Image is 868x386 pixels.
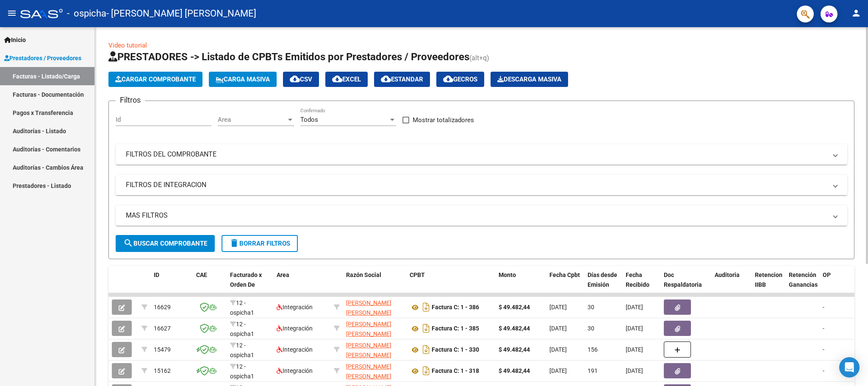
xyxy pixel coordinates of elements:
mat-icon: cloud_download [332,74,342,84]
span: [DATE] [626,325,643,332]
div: 27329170239 [346,319,403,337]
span: 30 [588,304,594,310]
mat-icon: search [123,238,133,248]
mat-icon: delete [229,238,239,248]
span: 191 [588,367,598,374]
span: [PERSON_NAME] [PERSON_NAME] [346,321,391,337]
mat-expansion-panel-header: FILTROS DEL COMPROBANTE [116,144,847,165]
i: Descargar documento [421,322,432,335]
span: Integración [277,325,313,332]
button: CSV [283,72,319,87]
span: [PERSON_NAME] [PERSON_NAME] [346,299,391,316]
mat-panel-title: MAS FILTROS [126,211,827,220]
i: Descargar documento [421,300,432,314]
div: 27329170239 [346,362,403,380]
span: CSV [290,76,312,83]
strong: $ 49.482,44 [499,325,530,332]
span: Días desde Emisión [588,271,617,288]
span: 156 [588,346,598,353]
div: 27329170239 [346,341,403,358]
span: CPBT [410,271,425,278]
mat-icon: cloud_download [443,74,453,84]
datatable-header-cell: Fecha Cpbt [546,266,584,303]
span: [DATE] [626,346,643,353]
datatable-header-cell: Fecha Recibido [622,266,660,303]
button: Descarga Masiva [491,72,568,87]
span: Prestadores / Proveedores [4,53,81,63]
span: Cargar Comprobante [115,76,196,83]
datatable-header-cell: Retencion IIBB [752,266,785,303]
span: Facturado x Orden De [230,271,262,288]
span: 30 [588,325,594,332]
datatable-header-cell: Auditoria [711,266,752,303]
span: Area [277,271,289,278]
button: Estandar [374,72,430,87]
mat-panel-title: FILTROS DE INTEGRACION [126,180,827,190]
mat-expansion-panel-header: FILTROS DE INTEGRACION [116,175,847,195]
span: Auditoria [715,271,740,278]
span: - [823,346,824,353]
span: Borrar Filtros [229,240,290,247]
span: Retención Ganancias [789,271,818,288]
span: - ospicha [67,4,106,23]
span: EXCEL [332,76,361,83]
mat-icon: menu [7,8,17,18]
datatable-header-cell: Doc Respaldatoria [660,266,711,303]
span: - [823,367,824,374]
datatable-header-cell: ID [150,266,193,303]
strong: Factura C: 1 - 330 [432,347,479,353]
datatable-header-cell: Monto [495,266,546,303]
span: Inicio [4,35,26,45]
span: 16629 [154,304,171,310]
span: - [PERSON_NAME] [PERSON_NAME] [106,4,256,23]
span: Retencion IIBB [755,271,782,288]
span: 12 - ospicha1 [230,342,254,358]
span: Carga Masiva [216,76,270,83]
mat-icon: person [851,8,861,18]
datatable-header-cell: CPBT [406,266,495,303]
strong: $ 49.482,44 [499,367,530,374]
mat-icon: cloud_download [290,74,300,84]
span: [PERSON_NAME] [PERSON_NAME] [346,342,391,358]
span: Integración [277,346,313,353]
span: [DATE] [626,304,643,310]
button: Borrar Filtros [222,235,298,252]
i: Descargar documento [421,364,432,378]
span: [DATE] [549,346,567,353]
span: 12 - ospicha1 [230,299,254,316]
strong: Factura C: 1 - 385 [432,325,479,332]
mat-icon: cloud_download [381,74,391,84]
datatable-header-cell: Area [273,266,330,303]
span: 15479 [154,346,171,353]
i: Descargar documento [421,343,432,356]
button: Gecros [436,72,484,87]
span: Monto [499,271,516,278]
span: ID [154,271,159,278]
span: Doc Respaldatoria [664,271,702,288]
span: [DATE] [549,367,567,374]
div: Open Intercom Messenger [839,357,860,378]
span: CAE [196,271,207,278]
span: Fecha Cpbt [549,271,580,278]
mat-panel-title: FILTROS DEL COMPROBANTE [126,150,827,159]
span: 12 - ospicha1 [230,363,254,380]
span: Buscar Comprobante [123,240,207,247]
app-download-masive: Descarga masiva de comprobantes (adjuntos) [491,72,568,87]
strong: Factura C: 1 - 386 [432,304,479,311]
button: Buscar Comprobante [116,235,215,252]
mat-expansion-panel-header: MAS FILTROS [116,205,847,226]
span: [DATE] [626,367,643,374]
span: Integración [277,304,313,310]
a: Video tutorial [108,42,147,49]
strong: $ 49.482,44 [499,346,530,353]
span: Todos [300,116,318,123]
span: PRESTADORES -> Listado de CPBTs Emitidos por Prestadores / Proveedores [108,51,469,63]
span: 12 - ospicha1 [230,321,254,337]
strong: Factura C: 1 - 318 [432,368,479,375]
span: 15162 [154,367,171,374]
strong: $ 49.482,44 [499,304,530,310]
datatable-header-cell: Días desde Emisión [584,266,622,303]
div: 27329170239 [346,298,403,316]
button: EXCEL [325,72,368,87]
button: Carga Masiva [209,72,277,87]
